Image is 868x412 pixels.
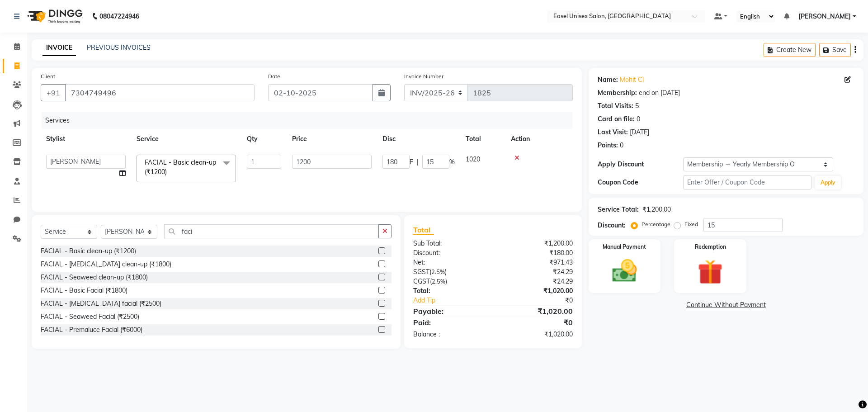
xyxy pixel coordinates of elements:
[413,277,430,285] span: CGST
[642,220,670,228] label: Percentage
[431,268,445,275] span: 2.5%
[493,306,579,317] div: ₹1,020.00
[466,155,480,163] span: 1020
[764,43,816,57] button: Create New
[268,72,280,81] label: Date
[432,278,445,285] span: 2.5%
[167,168,171,176] a: x
[131,129,241,149] th: Service
[41,312,139,322] div: FACIAL - Seaweed Facial (₹2500)
[493,239,579,248] div: ₹1,200.00
[449,157,455,167] span: %
[406,286,493,296] div: Total:
[406,267,493,277] div: ( )
[406,330,493,339] div: Balance :
[598,128,628,137] div: Last Visit:
[42,112,580,129] div: Services
[598,178,683,187] div: Coupon Code
[598,160,683,169] div: Apply Discount
[598,141,618,150] div: Points:
[683,175,811,189] input: Enter Offer / Coupon Code
[620,75,644,85] a: Mohit Cl
[603,243,646,251] label: Manual Payment
[410,157,413,167] span: F
[145,158,216,176] span: FACIAL - Basic clean-up (₹1200)
[65,84,255,101] input: Search by Name/Mobile/Email/Code
[639,88,680,98] div: end on [DATE]
[604,256,645,285] img: _cash.svg
[798,12,851,21] span: [PERSON_NAME]
[406,317,493,328] div: Paid:
[41,273,148,282] div: FACIAL - Seaweed clean-up (₹1800)
[598,205,639,214] div: Service Total:
[493,286,579,296] div: ₹1,020.00
[637,114,640,124] div: 0
[41,260,171,269] div: FACIAL - [MEDICAL_DATA] clean-up (₹1800)
[41,84,66,101] button: +91
[41,246,136,256] div: FACIAL - Basic clean-up (₹1200)
[404,72,443,81] label: Invoice Number
[598,114,635,124] div: Card on file:
[287,129,377,149] th: Price
[406,277,493,286] div: ( )
[406,239,493,248] div: Sub Total:
[406,306,493,317] div: Payable:
[598,221,626,230] div: Discount:
[493,248,579,258] div: ₹180.00
[23,4,85,29] img: logo
[41,286,127,295] div: FACIAL - Basic Facial (₹1800)
[590,300,862,310] a: Continue Without Payment
[406,248,493,258] div: Discount:
[377,129,460,149] th: Disc
[630,128,649,137] div: [DATE]
[41,325,142,335] div: FACIAL - Premaluce Facial (₹6000)
[507,296,579,305] div: ₹0
[87,43,151,52] a: PREVIOUS INVOICES
[413,268,429,276] span: SGST
[598,75,618,85] div: Name:
[42,40,76,56] a: INVOICE
[695,243,726,251] label: Redemption
[417,157,419,167] span: |
[413,225,434,235] span: Total
[241,129,287,149] th: Qty
[690,256,731,288] img: _gift.svg
[620,141,623,150] div: 0
[598,88,637,98] div: Membership:
[815,176,841,189] button: Apply
[598,101,633,111] div: Total Visits:
[41,299,161,308] div: FACIAL - [MEDICAL_DATA] facial (₹2500)
[406,296,507,305] a: Add Tip
[406,258,493,267] div: Net:
[642,205,671,214] div: ₹1,200.00
[99,4,139,29] b: 08047224946
[635,101,639,111] div: 5
[41,129,131,149] th: Stylist
[493,267,579,277] div: ₹24.29
[493,330,579,339] div: ₹1,020.00
[493,317,579,328] div: ₹0
[684,220,698,228] label: Fixed
[164,224,379,238] input: Search or Scan
[505,129,573,149] th: Action
[493,277,579,286] div: ₹24.29
[493,258,579,267] div: ₹971.43
[819,43,851,57] button: Save
[41,72,55,81] label: Client
[460,129,505,149] th: Total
